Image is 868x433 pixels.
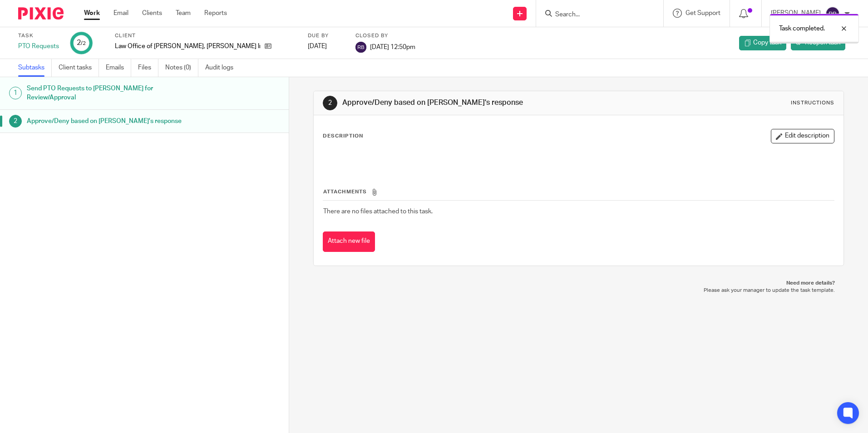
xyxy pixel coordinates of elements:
p: Task completed. [779,24,825,33]
a: Work [84,9,100,18]
p: Law Office of [PERSON_NAME], [PERSON_NAME] Immigration Law [115,42,260,51]
div: [DATE] [308,42,344,51]
a: Reports [204,9,227,18]
span: Attachments [323,189,367,194]
p: Need more details? [322,280,834,287]
a: Team [176,9,191,18]
div: Instructions [791,99,834,107]
button: Edit description [771,129,834,143]
span: There are no files attached to this task. [323,208,433,215]
p: Please ask your manager to update the task template. [322,287,834,294]
div: 2 [9,115,22,128]
div: 2 [323,96,337,110]
a: Emails [106,59,131,77]
a: Subtasks [18,59,52,77]
label: Closed by [355,32,415,39]
a: Files [138,59,158,77]
span: [DATE] 12:50pm [370,44,415,50]
label: Due by [308,32,344,39]
a: Audit logs [205,59,240,77]
div: PTO Requests [18,42,59,51]
img: svg%3E [825,6,840,21]
div: 1 [9,87,22,99]
a: Notes (0) [165,59,198,77]
a: Client tasks [59,59,99,77]
p: Description [323,133,363,140]
h1: Send PTO Requests to [PERSON_NAME] for Review/Approval [27,82,196,105]
img: svg%3E [355,42,366,53]
img: Pixie [18,7,64,20]
label: Client [115,32,296,39]
h1: Approve/Deny based on [PERSON_NAME]'s response [342,98,598,108]
label: Task [18,32,59,39]
small: /2 [81,41,86,46]
button: Attach new file [323,231,375,252]
h1: Approve/Deny based on [PERSON_NAME]'s response [27,114,196,128]
a: Email [113,9,128,18]
div: 2 [77,38,86,48]
a: Clients [142,9,162,18]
